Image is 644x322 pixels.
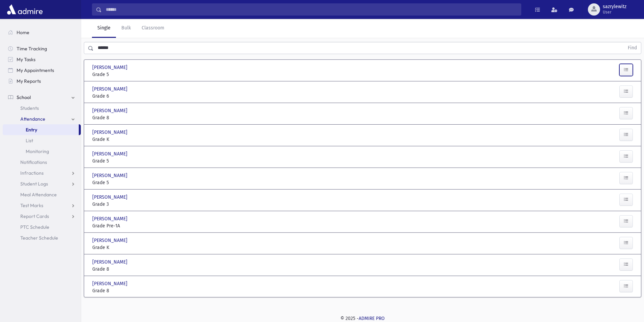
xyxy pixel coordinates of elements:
[20,202,43,208] span: Test Marks
[92,287,177,294] span: Grade 8
[3,157,81,168] a: Notifications
[5,3,44,16] img: AdmirePro
[92,280,129,287] span: [PERSON_NAME]
[92,71,177,78] span: Grade 5
[3,27,81,38] a: Home
[92,136,177,143] span: Grade K
[20,181,48,187] span: Student Logs
[92,107,129,114] span: [PERSON_NAME]
[17,78,41,84] span: My Reports
[3,222,81,232] a: PTC Schedule
[92,157,177,165] span: Grade 5
[3,211,81,222] a: Report Cards
[20,105,39,111] span: Students
[20,159,47,165] span: Notifications
[20,213,49,219] span: Report Cards
[20,192,57,198] span: Meal Attendance
[3,92,81,103] a: School
[3,146,81,157] a: Monitoring
[92,215,129,222] span: [PERSON_NAME]
[624,42,641,54] button: Find
[92,114,177,121] span: Grade 8
[603,4,626,9] span: sazrylewitz
[92,93,177,100] span: Grade 6
[3,189,81,200] a: Meal Attendance
[20,116,45,122] span: Attendance
[3,114,81,124] a: Attendance
[3,43,81,54] a: Time Tracking
[17,94,31,100] span: School
[116,19,136,38] a: Bulk
[20,235,58,241] span: Teacher Schedule
[92,201,177,208] span: Grade 3
[3,200,81,211] a: Test Marks
[20,170,44,176] span: Infractions
[17,67,54,73] span: My Appointments
[92,194,129,201] span: [PERSON_NAME]
[3,54,81,65] a: My Tasks
[92,266,177,273] span: Grade 8
[92,222,177,229] span: Grade Pre-1A
[92,19,116,38] a: Single
[3,178,81,189] a: Student Logs
[20,224,49,230] span: PTC Schedule
[3,168,81,178] a: Infractions
[92,129,129,136] span: [PERSON_NAME]
[92,244,177,251] span: Grade K
[92,237,129,244] span: [PERSON_NAME]
[92,150,129,157] span: [PERSON_NAME]
[92,85,129,93] span: [PERSON_NAME]
[26,138,33,144] span: List
[3,135,81,146] a: List
[17,29,29,35] span: Home
[17,56,35,63] span: My Tasks
[92,315,633,322] div: © 2025 -
[603,9,626,15] span: User
[3,103,81,114] a: Students
[26,127,37,133] span: Entry
[102,3,521,16] input: Search
[3,65,81,76] a: My Appointments
[3,76,81,86] a: My Reports
[92,179,177,186] span: Grade 5
[3,124,79,135] a: Entry
[92,64,129,71] span: [PERSON_NAME]
[92,172,129,179] span: [PERSON_NAME]
[136,19,170,38] a: Classroom
[26,148,49,154] span: Monitoring
[3,232,81,243] a: Teacher Schedule
[92,258,129,266] span: [PERSON_NAME]
[17,46,47,52] span: Time Tracking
